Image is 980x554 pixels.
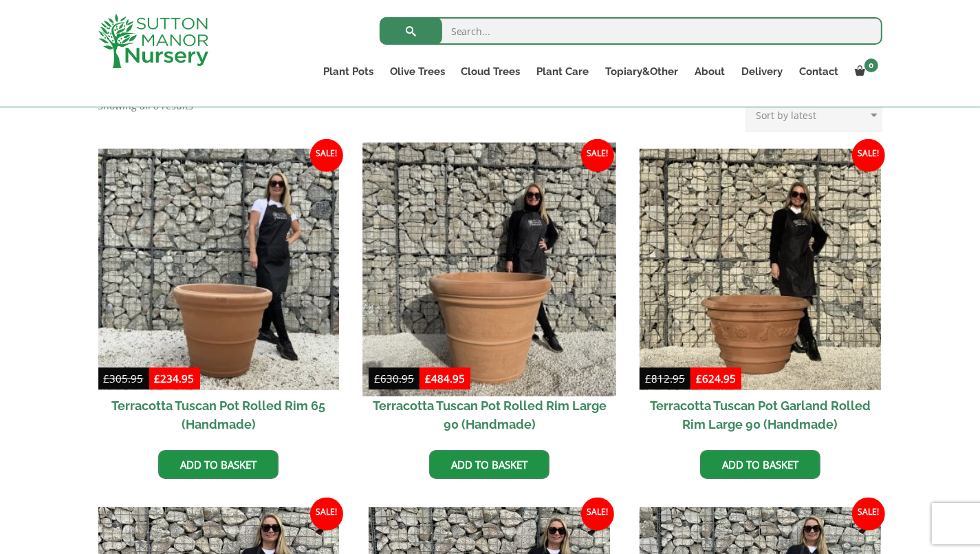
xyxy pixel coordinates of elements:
span: Sale! [310,139,343,172]
bdi: 305.95 [104,372,144,385]
a: Sale! Terracotta Tuscan Pot Rolled Rim Large 90 (Handmade) [369,149,610,440]
span: £ [645,372,651,385]
span: £ [425,372,431,385]
a: 0 [847,62,882,81]
a: About [687,62,734,81]
bdi: 630.95 [374,372,414,385]
a: Delivery [734,62,792,81]
select: Shop order [745,98,882,132]
a: Add to basket: “Terracotta Tuscan Pot Rolled Rim 65 (Handmade)” [158,450,279,479]
img: logo [98,14,208,68]
span: Sale! [852,139,885,172]
span: £ [104,372,110,385]
img: Terracotta Tuscan Pot Rolled Rim Large 90 (Handmade) [363,142,616,396]
a: Sale! Terracotta Tuscan Pot Garland Rolled Rim Large 90 (Handmade) [640,149,881,440]
bdi: 234.95 [155,372,195,385]
a: Cloud Trees [453,62,529,81]
img: Terracotta Tuscan Pot Rolled Rim 65 (Handmade) [98,149,340,390]
span: £ [696,372,702,385]
a: Add to basket: “Terracotta Tuscan Pot Garland Rolled Rim Large 90 (Handmade)” [700,450,820,479]
span: Sale! [581,139,614,172]
a: Topiary&Other [598,62,687,81]
span: £ [155,372,161,385]
span: £ [374,372,380,385]
span: Sale! [852,498,885,531]
h2: Terracotta Tuscan Pot Rolled Rim Large 90 (Handmade) [369,390,610,440]
a: Olive Trees [382,62,453,81]
input: Search... [380,17,882,45]
span: Sale! [310,498,343,531]
a: Sale! Terracotta Tuscan Pot Rolled Rim 65 (Handmade) [98,149,340,440]
img: Terracotta Tuscan Pot Garland Rolled Rim Large 90 (Handmade) [640,149,881,390]
a: Contact [792,62,847,81]
h2: Terracotta Tuscan Pot Garland Rolled Rim Large 90 (Handmade) [640,390,881,440]
bdi: 484.95 [425,372,465,385]
bdi: 812.95 [645,372,685,385]
h2: Terracotta Tuscan Pot Rolled Rim 65 (Handmade) [98,390,340,440]
span: Sale! [581,498,614,531]
a: Add to basket: “Terracotta Tuscan Pot Rolled Rim Large 90 (Handmade)” [429,450,549,479]
a: Plant Pots [315,62,382,81]
a: Plant Care [529,62,598,81]
bdi: 624.95 [696,372,736,385]
span: 0 [864,58,878,72]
